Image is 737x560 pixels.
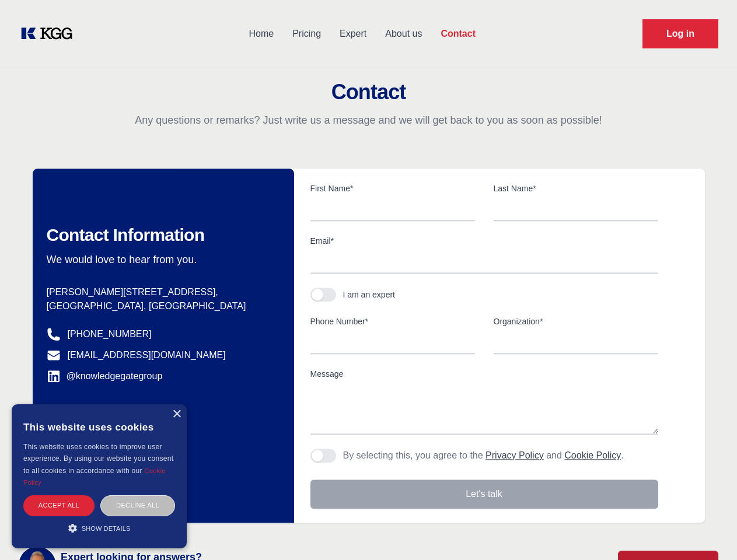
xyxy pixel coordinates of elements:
[23,495,95,516] div: Accept all
[14,113,723,127] p: Any questions or remarks? Just write us a message and we will get back to you as soon as possible!
[47,225,275,246] h2: Contact Information
[239,19,283,49] a: Home
[310,368,658,380] label: Message
[82,525,131,532] span: Show details
[47,285,275,299] p: [PERSON_NAME][STREET_ADDRESS],
[47,369,163,383] a: @knowledgegategroup
[679,504,737,560] iframe: Chat Widget
[172,410,181,419] div: Close
[47,299,275,313] p: [GEOGRAPHIC_DATA], [GEOGRAPHIC_DATA]
[68,348,226,362] a: [EMAIL_ADDRESS][DOMAIN_NAME]
[47,253,275,267] p: We would love to hear from you.
[23,522,175,534] div: Show details
[376,19,431,49] a: About us
[23,443,173,475] span: This website uses cookies to improve user experience. By using our website you consent to all coo...
[310,183,475,194] label: First Name*
[23,413,175,441] div: This website uses cookies
[283,19,330,49] a: Pricing
[100,495,175,516] div: Decline all
[330,19,376,49] a: Expert
[310,316,475,327] label: Phone Number*
[494,183,658,194] label: Last Name*
[343,289,396,300] div: I am an expert
[19,24,82,43] a: KOL Knowledge Platform: Talk to Key External Experts (KEE)
[431,19,485,49] a: Contact
[343,449,624,463] p: By selecting this, you agree to the and .
[14,80,723,104] h2: Contact
[485,450,544,460] a: Privacy Policy
[23,467,166,486] a: Cookie Policy
[642,19,718,48] a: Request Demo
[310,480,658,509] button: Let's talk
[310,235,658,247] label: Email*
[564,450,621,460] a: Cookie Policy
[494,316,658,327] label: Organization*
[68,327,152,341] a: [PHONE_NUMBER]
